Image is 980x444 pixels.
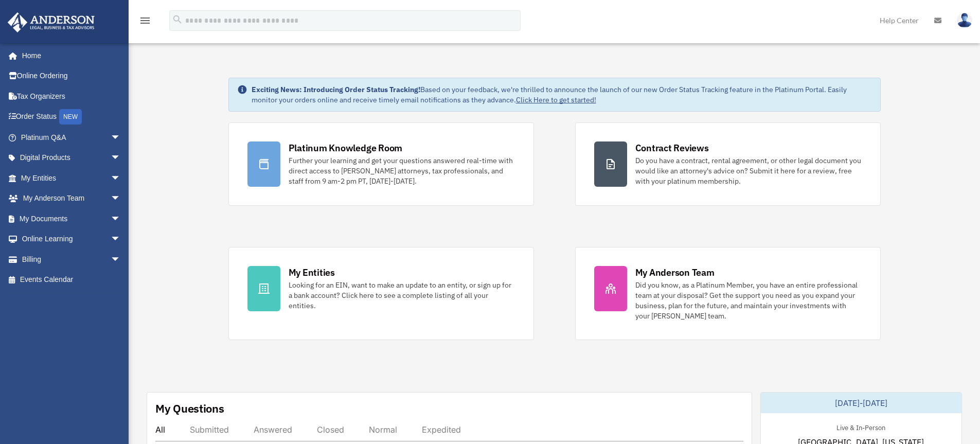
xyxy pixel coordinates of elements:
div: Expedited [422,424,461,435]
i: search [172,14,183,25]
a: Online Ordering [7,66,136,86]
div: Looking for an EIN, want to make an update to an entity, or sign up for a bank account? Click her... [289,280,515,311]
div: Based on your feedback, we're thrilled to announce the launch of our new Order Status Tracking fe... [252,84,872,105]
a: Contract Reviews Do you have a contract, rental agreement, or other legal document you would like... [575,122,881,206]
span: arrow_drop_down [111,168,131,189]
div: Live & In-Person [828,421,894,432]
div: All [155,424,165,435]
div: Closed [317,424,344,435]
div: My Entities [289,266,335,279]
span: arrow_drop_down [111,148,131,169]
a: Tax Organizers [7,86,136,106]
a: Billingarrow_drop_down [7,249,136,270]
img: Anderson Advisors Platinum Portal [5,12,98,32]
a: Platinum Q&Aarrow_drop_down [7,127,136,148]
a: My Anderson Team Did you know, as a Platinum Member, you have an entire professional team at your... [575,247,881,340]
div: Normal [369,424,397,435]
a: Order StatusNEW [7,106,136,128]
span: arrow_drop_down [111,188,131,209]
a: My Entities Looking for an EIN, want to make an update to an entity, or sign up for a bank accoun... [228,247,534,340]
a: My Documentsarrow_drop_down [7,208,136,229]
div: Answered [254,424,292,435]
span: arrow_drop_down [111,208,131,229]
div: My Questions [155,401,224,416]
span: arrow_drop_down [111,249,131,270]
div: Contract Reviews [635,141,709,154]
div: Platinum Knowledge Room [289,141,403,154]
div: Did you know, as a Platinum Member, you have an entire professional team at your disposal? Get th... [635,280,862,321]
a: menu [139,18,151,27]
a: Online Learningarrow_drop_down [7,229,136,250]
span: arrow_drop_down [111,127,131,148]
div: Further your learning and get your questions answered real-time with direct access to [PERSON_NAM... [289,155,515,186]
a: My Entitiesarrow_drop_down [7,168,136,188]
div: My Anderson Team [635,266,715,279]
i: menu [139,14,151,27]
div: Do you have a contract, rental agreement, or other legal document you would like an attorney's ad... [635,155,862,186]
span: arrow_drop_down [111,229,131,250]
div: NEW [59,109,82,125]
a: Home [7,45,131,66]
div: [DATE]-[DATE] [761,393,961,413]
strong: Exciting News: Introducing Order Status Tracking! [252,85,420,94]
a: Platinum Knowledge Room Further your learning and get your questions answered real-time with dire... [228,122,534,206]
a: My Anderson Teamarrow_drop_down [7,188,136,209]
a: Events Calendar [7,270,136,290]
a: Click Here to get started! [516,95,596,104]
a: Digital Productsarrow_drop_down [7,148,136,168]
img: User Pic [957,13,972,28]
div: Submitted [190,424,229,435]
